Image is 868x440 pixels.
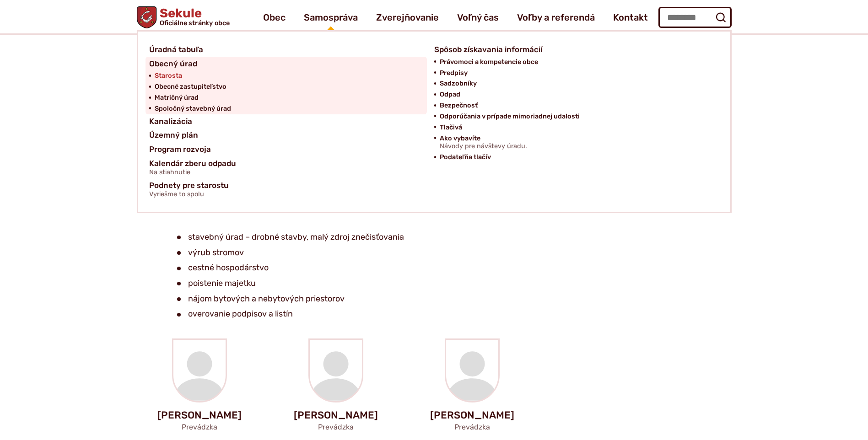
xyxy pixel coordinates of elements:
[149,191,229,198] span: Vyriešme to spolu
[440,152,708,163] a: Podateľňa tlačív
[149,128,198,142] span: Územný plán
[440,111,580,122] span: Odporúčania v prípade mimoriadnej udalosti
[177,246,491,260] li: výrub stromov
[149,178,708,201] a: Podnety pre starostuVyriešme to spolu
[440,78,708,89] a: Sadzobníky
[440,111,708,122] a: Odporúčania v prípade mimoriadnej udalosti
[149,169,236,176] span: Na stiahnutie
[440,68,708,79] a: Predpisy
[149,178,229,201] span: Podnety pre starostu
[440,89,708,100] a: Odpad
[149,57,423,71] a: Obecný úrad
[149,114,423,129] a: Kanalizácia
[149,114,192,129] span: Kanalizácia
[155,92,423,103] a: Matričný úrad
[149,156,423,179] a: Kalendár zberu odpaduNa stiahnutie
[149,142,423,156] a: Program rozvoja
[440,143,527,150] span: Návody pre návštevy úradu.
[155,70,423,81] a: Starosta
[156,7,230,27] span: Sekule
[155,103,231,114] span: Spoločný stavebný úrad
[517,5,595,30] a: Voľby a referendá
[149,128,423,142] a: Územný plán
[177,307,491,321] li: overovanie podpisov a listín
[137,6,230,28] a: Logo Sekule, prejsť na domovskú stránku.
[149,43,203,57] span: Úradná tabuľa
[151,423,248,431] p: Prevádzka
[440,133,708,152] a: Ako vybavíteNávody pre návštevy úradu.
[149,156,236,179] span: Kalendár zberu odpadu
[149,43,423,57] a: Úradná tabuľa
[149,142,211,156] span: Program rozvoja
[440,122,462,133] span: Tlačivá
[440,152,491,163] span: Podateľňa tlačív
[440,100,708,111] a: Bezpečnosť
[434,43,708,57] a: Spôsob získavania informácií
[137,6,156,28] img: Prejsť na domovskú stránku
[434,43,542,57] span: Spôsob získavania informácií
[440,57,538,68] span: Právomoci a kompetencie obce
[304,5,358,30] a: Samospráva
[177,231,491,244] li: stavebný úrad – drobné stavby, malý zdroj znečisťovania
[440,133,527,152] span: Ako vybavíte
[440,78,477,89] span: Sadzobníky
[376,5,439,30] a: Zverejňovanie
[424,423,520,431] p: Prevádzka
[263,5,286,30] a: Obec
[457,5,499,30] a: Voľný čas
[613,5,648,30] a: Kontakt
[288,410,384,421] p: [PERSON_NAME]
[440,122,708,133] a: Tlačivá
[440,57,708,68] a: Právomoci a kompetencie obce
[155,70,182,81] span: Starosta
[424,410,520,421] p: [PERSON_NAME]
[159,20,230,26] span: Oficiálne stránky obce
[149,57,197,71] span: Obecný úrad
[155,103,423,114] a: Spoločný stavebný úrad
[288,423,384,431] p: Prevádzka
[177,277,491,290] li: poistenie majetku
[177,292,491,306] li: nájom bytových a nebytových priestorov
[440,89,460,100] span: Odpad
[440,100,478,111] span: Bezpečnosť
[155,81,423,92] a: Obecné zastupiteľstvo
[155,92,199,103] span: Matričný úrad
[177,261,491,275] li: cestné hospodárstvo
[151,410,248,421] p: [PERSON_NAME]
[440,68,468,79] span: Predpisy
[155,81,226,92] span: Obecné zastupiteľstvo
